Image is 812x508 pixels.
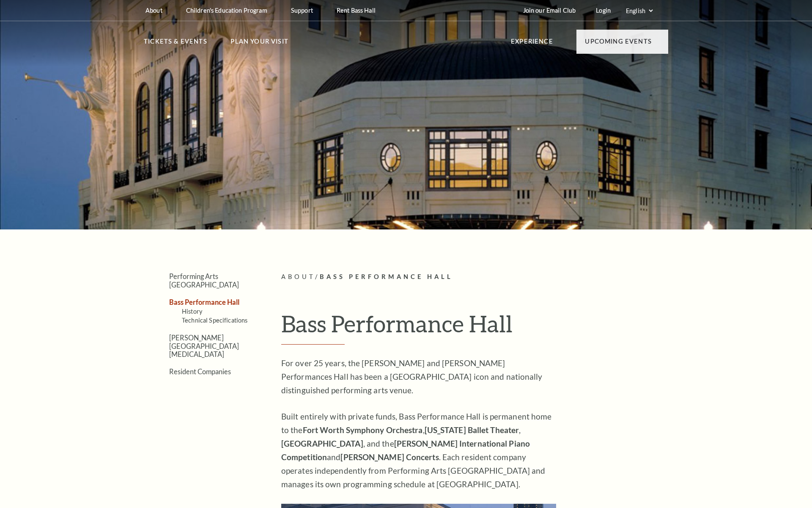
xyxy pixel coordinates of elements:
a: Technical Specifications [182,317,247,324]
span: Bass Performance Hall [320,273,453,280]
strong: [PERSON_NAME] International Piano Competition [281,439,530,462]
span: About [281,273,315,280]
h1: Bass Performance Hall [281,310,668,345]
p: Upcoming Events [585,36,652,52]
p: Experience [511,36,553,52]
p: Tickets & Events [144,36,207,52]
a: Bass Performance Hall [169,298,239,306]
p: Rent Bass Hall [337,7,376,14]
a: Resident Companies [169,367,231,375]
p: Plan Your Visit [230,36,288,52]
p: Built entirely with private funds, Bass Performance Hall is permanent home to the , , , and the a... [281,410,556,491]
p: For over 25 years, the [PERSON_NAME] and [PERSON_NAME] Performances Hall has been a [GEOGRAPHIC_D... [281,356,556,397]
p: About [145,7,162,14]
p: / [281,272,668,282]
select: Select: [624,7,654,15]
strong: [GEOGRAPHIC_DATA] [281,439,363,448]
strong: [US_STATE] Ballet Theater [425,425,519,435]
a: History [182,308,202,315]
p: Children's Education Program [186,7,267,14]
a: Performing Arts [GEOGRAPHIC_DATA] [169,272,239,288]
p: Support [291,7,313,14]
strong: [PERSON_NAME] Concerts [340,452,439,462]
strong: Fort Worth Symphony Orchestra [303,425,423,435]
a: [PERSON_NAME][GEOGRAPHIC_DATA][MEDICAL_DATA] [169,334,239,358]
